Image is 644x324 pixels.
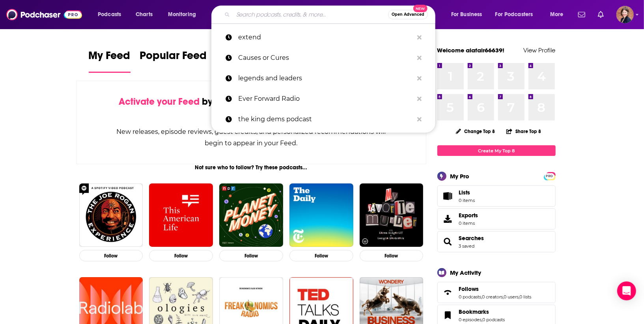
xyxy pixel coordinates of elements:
button: Follow [149,250,213,261]
span: Lists [440,191,456,202]
a: View Profile [524,46,556,54]
span: Charts [136,9,153,20]
span: New [413,5,427,12]
button: Show profile menu [616,6,634,23]
a: 0 users [504,294,519,300]
p: Ever Forward Radio [238,89,413,109]
a: Ever Forward Radio [211,89,435,109]
a: Popular Feed [140,49,207,73]
button: Share Top 8 [506,124,541,139]
a: 0 podcasts [459,294,482,300]
p: legends and leaders [238,68,413,89]
button: open menu [446,8,492,21]
button: Follow [360,250,424,261]
img: Podchaser - Follow, Share and Rate Podcasts [6,7,82,22]
span: Follows [437,282,556,303]
img: My Favorite Murder with Karen Kilgariff and Georgia Hardstark [360,183,424,247]
a: extend [211,27,435,48]
input: Search podcasts, credits, & more... [233,8,388,21]
span: Popular Feed [140,49,207,67]
a: Exports [437,208,556,230]
span: Exports [440,213,456,224]
a: Follows [440,287,456,298]
a: legends and leaders [211,68,435,89]
span: Lists [459,189,475,196]
p: Causes or Cures [238,48,413,68]
a: 0 creators [482,294,503,300]
img: This American Life [149,183,213,247]
img: User Profile [616,6,634,23]
span: For Podcasters [495,9,533,20]
span: Exports [459,212,478,219]
p: the king dems podcast [238,109,413,130]
span: For Business [451,9,482,20]
button: open menu [490,8,545,21]
span: , [519,294,520,300]
span: , [482,317,483,322]
span: 0 items [459,220,478,226]
button: Follow [79,250,143,261]
a: 0 lists [520,294,532,300]
a: 0 podcasts [483,317,505,322]
a: Bookmarks [459,308,505,315]
span: 0 items [459,198,475,203]
span: Podcasts [98,9,121,20]
span: My Feed [89,49,131,67]
img: The Daily [289,183,353,247]
img: Planet Money [219,183,283,247]
a: Follows [459,285,532,293]
div: Not sure who to follow? Try these podcasts... [76,164,427,171]
span: Follows [459,285,479,293]
a: Causes or Cures [211,48,435,68]
div: My Pro [450,172,470,180]
img: The Joe Rogan Experience [79,183,143,247]
a: Show notifications dropdown [575,8,588,21]
div: by following Podcasts, Creators, Lists, and other Users! [116,96,387,119]
button: open menu [545,8,573,21]
button: open menu [92,8,131,21]
a: Welcome alafair66639! [437,46,505,54]
div: Search podcasts, credits, & more... [219,6,443,24]
span: Bookmarks [459,308,489,315]
a: My Feed [89,49,131,73]
a: Searches [459,235,484,242]
a: 0 episodes [459,317,482,322]
span: Logged in as alafair66639 [616,6,634,23]
a: Bookmarks [440,310,456,321]
button: Change Top 8 [451,126,500,136]
a: 3 saved [459,243,475,249]
p: extend [238,27,413,48]
button: Follow [219,250,283,261]
a: Show notifications dropdown [595,8,607,21]
div: New releases, episode reviews, guest credits, and personalized recommendations will begin to appe... [116,126,387,149]
a: Lists [437,185,556,207]
span: Open Advanced [392,13,424,17]
a: the king dems podcast [211,109,435,130]
span: Monitoring [168,9,196,20]
a: Charts [131,8,157,21]
span: More [550,9,564,20]
div: Open Intercom Messenger [617,281,636,300]
span: Activate your Feed [119,96,200,107]
a: Searches [440,236,456,247]
span: , [482,294,482,300]
button: Open AdvancedNew [388,10,428,19]
span: Searches [437,231,556,252]
span: , [503,294,504,300]
div: My Activity [450,269,482,276]
a: Create My Top 8 [437,145,556,156]
button: Follow [289,250,353,261]
span: Lists [459,189,470,196]
button: open menu [162,8,206,21]
a: PRO [545,173,554,179]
